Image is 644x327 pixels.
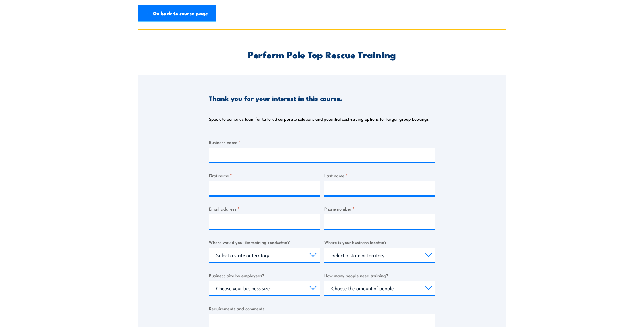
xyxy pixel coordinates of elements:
label: Where would you like training conducted? [209,239,320,245]
label: First name [209,172,320,179]
label: Business size by employees? [209,272,320,279]
label: Where is your business located? [324,239,435,245]
label: How many people need training? [324,272,435,279]
label: Requirements and comments [209,305,435,312]
h3: Thank you for your interest in this course. [209,95,342,101]
p: Speak to our sales team for tailored corporate solutions and potential cost-saving options for la... [209,116,429,122]
label: Last name [324,172,435,179]
label: Phone number [324,205,435,212]
h2: Perform Pole Top Rescue Training [209,50,435,58]
label: Business name [209,139,435,145]
a: ← Go back to course page [138,5,216,22]
label: Email address [209,205,320,212]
